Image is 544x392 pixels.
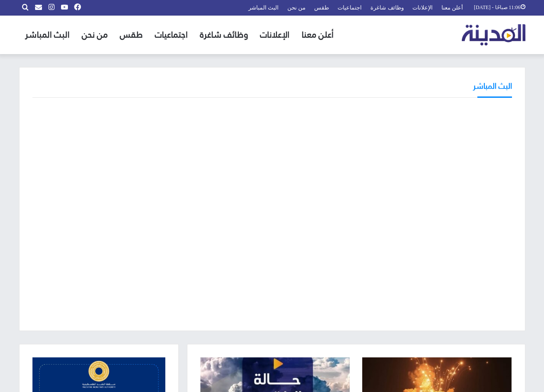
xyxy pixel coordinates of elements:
[254,16,296,54] a: الإعلانات
[19,16,76,54] a: البث المباشر
[462,24,525,45] img: تلفزيون المدينة
[194,16,254,54] a: وظائف شاغرة
[296,16,340,54] a: أعلن معنا
[473,80,512,91] h3: البث المباشر
[114,16,149,54] a: طقس
[76,16,114,54] a: من نحن
[149,16,194,54] a: اجتماعيات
